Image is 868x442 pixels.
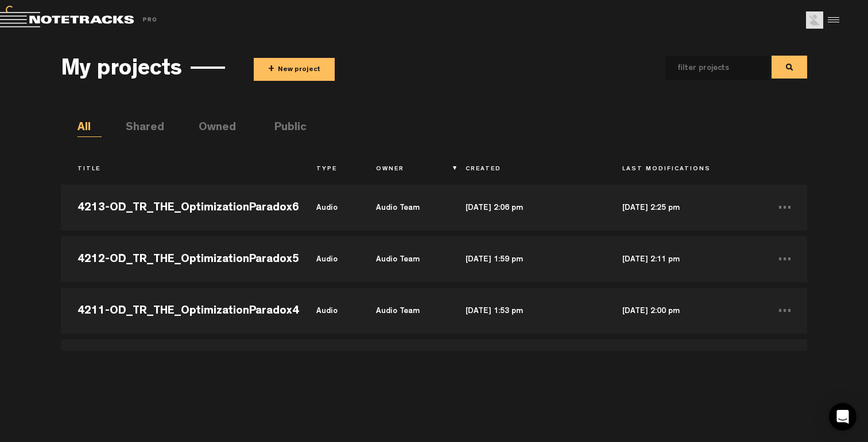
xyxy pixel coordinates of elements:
[806,11,823,29] img: ACg8ocLu3IjZ0q4g3Sv-67rBggf13R-7caSq40_txJsJBEcwv2RmFg=s96-c
[300,337,359,388] td: audio
[606,337,762,388] td: [DATE] 1:46 pm
[359,233,449,285] td: Audio Team
[61,58,182,83] h3: My projects
[449,160,606,179] th: Created
[61,160,300,179] th: Title
[126,120,150,137] li: Shared
[606,285,762,337] td: [DATE] 2:00 pm
[606,182,762,233] td: [DATE] 2:25 pm
[449,233,606,285] td: [DATE] 1:59 pm
[762,233,807,285] td: ...
[254,58,335,81] button: +New project
[359,160,449,179] th: Owner
[300,160,359,179] th: Type
[762,337,807,388] td: ...
[762,285,807,337] td: ...
[449,337,606,388] td: [DATE] 5:37 pm
[268,63,274,76] span: +
[359,285,449,337] td: Audio Team
[606,233,762,285] td: [DATE] 2:11 pm
[61,233,300,285] td: 4212-OD_TR_THE_OptimizationParadox5
[359,337,449,388] td: Audio Team
[300,233,359,285] td: audio
[666,56,751,80] input: filter projects
[449,285,606,337] td: [DATE] 1:53 pm
[77,120,102,137] li: All
[61,182,300,233] td: 4213-OD_TR_THE_OptimizationParadox6
[199,120,223,137] li: Owned
[829,403,857,431] div: Open Intercom Messenger
[300,285,359,337] td: audio
[606,160,762,179] th: Last Modifications
[274,120,299,137] li: Public
[449,182,606,233] td: [DATE] 2:06 pm
[61,337,300,388] td: 4210-OD_TR_THE_OptimizationParadox3
[300,182,359,233] td: audio
[762,182,807,233] td: ...
[61,285,300,337] td: 4211-OD_TR_THE_OptimizationParadox4
[359,182,449,233] td: Audio Team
